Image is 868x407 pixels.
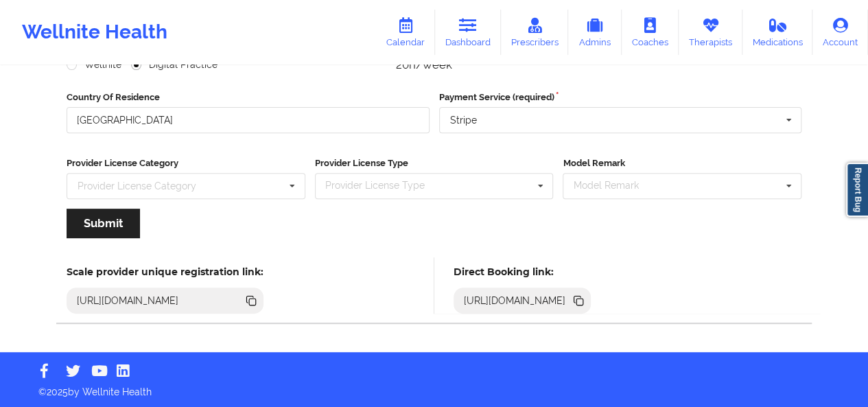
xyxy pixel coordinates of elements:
div: [URL][DOMAIN_NAME] [458,294,572,307]
a: Calendar [376,10,435,55]
label: Provider License Type [315,156,554,170]
div: [URL][DOMAIN_NAME] [71,294,185,307]
div: Provider License Category [78,181,196,191]
div: Model Remark [570,178,658,194]
label: Digital Practice [131,59,218,71]
label: Provider License Category [67,156,305,170]
a: Coaches [622,10,679,55]
label: Country Of Residence [67,91,430,104]
button: Submit [67,209,140,238]
div: Stripe [450,115,477,125]
div: 20h/week [396,58,594,71]
div: Provider License Type [322,178,445,194]
a: Account [812,10,868,55]
p: © 2025 by Wellnite Health [29,375,839,399]
label: Payment Service (required) [439,91,802,104]
a: Admins [568,10,622,55]
label: Model Remark [563,156,801,170]
a: Therapists [679,10,742,55]
h5: Scale provider unique registration link: [67,266,263,278]
label: Wellnite [67,59,121,71]
a: Medications [742,10,813,55]
a: Prescribers [501,10,569,55]
h5: Direct Booking link: [454,266,591,278]
a: Dashboard [435,10,501,55]
a: Report Bug [846,163,868,217]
